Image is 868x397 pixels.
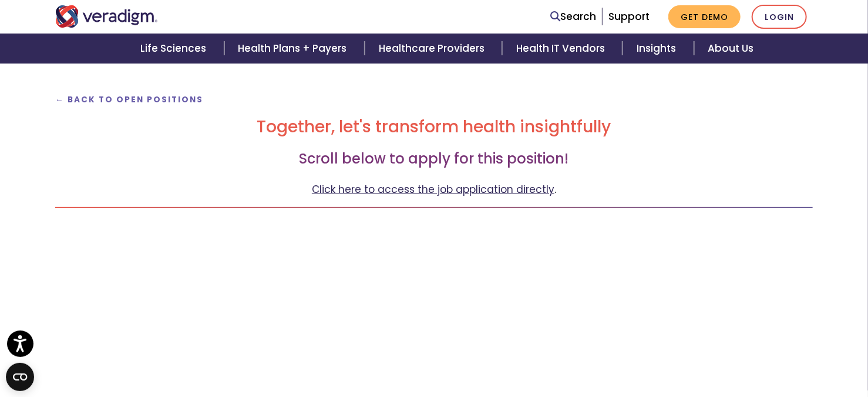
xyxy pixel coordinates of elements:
a: About Us [694,34,768,64]
p: . [55,182,813,198]
a: ← Back to Open Positions [55,94,203,105]
img: Veradigm logo [55,5,158,28]
a: Life Sciences [126,34,224,64]
a: Health Plans + Payers [224,34,365,64]
a: Click here to access the job application directly [312,182,554,196]
a: Health IT Vendors [502,34,623,64]
a: Insights [623,34,694,64]
a: Login [752,5,807,29]
a: Support [608,9,650,24]
a: Healthcare Providers [365,34,502,64]
h2: Together, let's transform health insightfully [55,117,813,137]
button: Open CMP widget [6,363,34,391]
iframe: Drift Chat Widget [634,338,854,383]
h3: Scroll below to apply for this position! [55,151,813,168]
a: Get Demo [668,5,741,28]
a: Search [550,9,596,25]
